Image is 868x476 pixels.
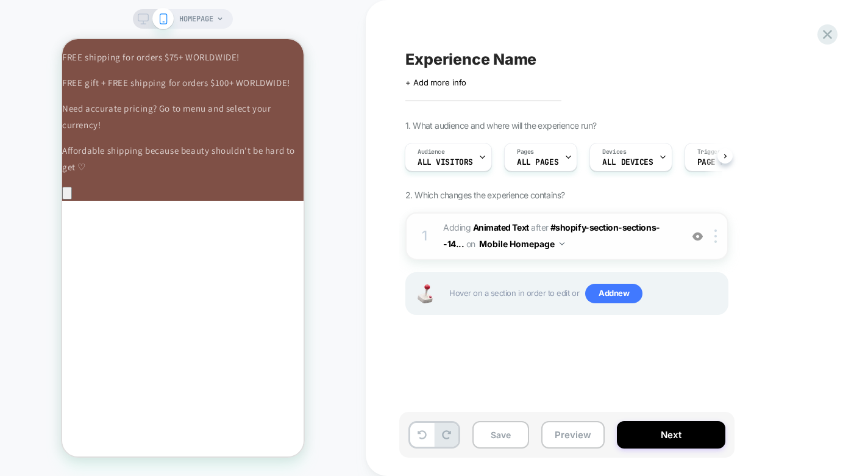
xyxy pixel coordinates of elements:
span: Trigger [697,148,721,156]
span: Devices [602,148,626,156]
span: 2. Which changes the experience contains? [405,190,564,200]
img: close [714,229,717,243]
span: + Add more info [405,78,466,87]
div: 1 [419,224,431,248]
button: Mobile Homepage [479,235,564,253]
span: HOMEPAGE [179,9,213,29]
img: down arrow [560,242,564,245]
button: Preview [541,421,605,449]
span: Add new [585,284,642,303]
span: AFTER [531,222,549,233]
span: 1. What audience and where will the experience run? [405,120,596,131]
img: Joystick [413,284,437,303]
span: All Visitors [418,158,473,167]
span: Experience Name [405,50,536,68]
span: ALL DEVICES [602,158,653,167]
span: Hover on a section in order to edit or [449,284,721,303]
b: Animated Text [473,222,529,233]
span: Page Load [697,158,739,167]
span: Pages [517,148,534,156]
span: on [466,236,475,251]
button: Next [617,421,725,449]
summary: Menu [18,281,30,330]
span: Audience [418,148,445,156]
span: #shopify-section-sections--14... [443,222,660,249]
img: crossed eye [692,231,703,242]
span: Adding [443,222,529,233]
button: Save [472,421,529,449]
span: ALL PAGES [517,158,558,167]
